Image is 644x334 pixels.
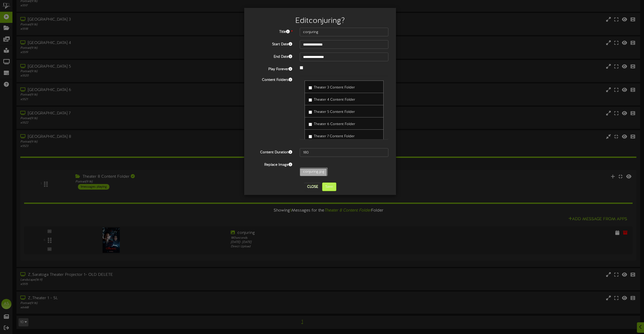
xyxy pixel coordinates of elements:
label: Title [248,28,296,35]
input: Theater 7 Content Folder [309,135,312,138]
span: Theater 4 Content Folder [314,98,355,102]
label: Content Duration [248,148,296,155]
button: Save [322,183,336,191]
input: 15 [300,148,388,157]
input: Theater 4 Content Folder [309,98,312,102]
span: Theater 3 Content Folder [314,86,355,89]
label: Content Folders [248,76,296,83]
span: Theater 5 Content Folder [314,110,355,114]
label: Play Forever [248,65,296,72]
input: Theater 6 Content Folder [309,123,312,126]
input: Title [300,28,388,36]
label: Start Date [248,40,296,47]
button: Close [304,183,321,191]
input: Theater 3 Content Folder [309,86,312,89]
h2: Edit conjuring ? [252,17,388,25]
label: End Date [248,53,296,59]
label: Replace Image [248,161,296,168]
span: Theater 7 Content Folder [314,134,355,138]
span: Theater 6 Content Folder [314,122,355,126]
input: Theater 5 Content Folder [309,111,312,114]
